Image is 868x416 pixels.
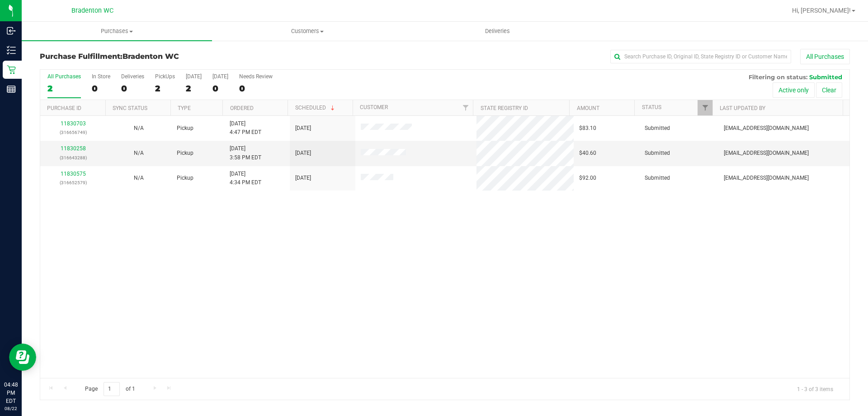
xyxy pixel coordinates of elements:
a: Type [178,105,191,111]
span: Not Applicable [134,125,144,131]
div: 0 [239,83,273,94]
span: [DATE] 4:34 PM EDT [230,170,261,187]
inline-svg: Retail [7,65,16,74]
div: Deliveries [121,73,144,80]
span: [DATE] 3:58 PM EDT [230,144,261,162]
button: All Purchases [800,49,850,64]
span: [DATE] 4:47 PM EDT [230,120,261,137]
span: Bradenton WC [71,7,113,14]
button: N/A [134,149,144,158]
a: 11830703 [61,120,86,127]
p: 08/22 [4,405,18,412]
span: 1 - 3 of 3 items [790,382,840,396]
div: PickUps [155,73,175,80]
span: Submitted [645,149,670,158]
span: $83.10 [579,124,596,133]
h3: Purchase Fulfillment: [40,53,310,61]
div: 2 [155,83,175,94]
span: Submitted [809,73,842,81]
div: 0 [121,83,144,94]
span: [DATE] [295,124,311,133]
iframe: Resource center [9,344,36,371]
a: Purchases [22,22,212,41]
div: Needs Review [239,73,273,80]
a: Deliveries [402,22,593,41]
span: Pickup [177,149,193,158]
span: Submitted [645,174,670,182]
span: Filtering on status: [749,73,807,81]
span: [EMAIL_ADDRESS][DOMAIN_NAME] [724,124,809,133]
a: 11830258 [61,145,86,152]
div: 2 [186,83,202,94]
span: $92.00 [579,174,596,182]
span: Submitted [645,124,670,133]
p: (316652579) [46,178,100,187]
div: 0 [92,83,110,94]
span: Not Applicable [134,175,144,181]
a: Filter [458,100,473,115]
div: [DATE] [212,73,228,80]
a: Ordered [230,105,254,111]
a: Status [642,104,661,110]
span: Bradenton WC [123,52,179,61]
span: Not Applicable [134,150,144,156]
div: [DATE] [186,73,202,80]
a: 11830575 [61,171,86,177]
a: Purchase ID [47,105,81,111]
button: Active only [773,82,815,98]
p: (316643288) [46,153,100,162]
a: Sync Status [113,105,147,111]
div: 0 [212,83,228,94]
a: Filter [698,100,712,115]
span: Page of 1 [77,382,142,396]
button: N/A [134,124,144,133]
a: Customers [212,22,402,41]
input: 1 [104,382,120,396]
a: Scheduled [295,105,336,111]
span: Pickup [177,174,193,182]
a: Customer [360,104,388,110]
span: Purchases [22,27,212,35]
span: [DATE] [295,174,311,182]
span: [DATE] [295,149,311,158]
div: In Store [92,73,110,80]
inline-svg: Inventory [7,46,16,55]
a: State Registry ID [481,105,528,111]
button: Clear [816,82,842,98]
button: N/A [134,174,144,182]
span: [EMAIL_ADDRESS][DOMAIN_NAME] [724,149,809,158]
p: (316656749) [46,128,100,137]
inline-svg: Reports [7,85,16,94]
a: Amount [577,105,599,111]
span: Customers [212,27,402,35]
span: Hi, [PERSON_NAME]! [792,7,851,14]
a: Last Updated By [720,105,765,111]
div: All Purchases [47,73,81,80]
span: $40.60 [579,149,596,158]
span: Deliveries [473,27,522,35]
input: Search Purchase ID, Original ID, State Registry ID or Customer Name... [610,50,791,63]
span: Pickup [177,124,193,133]
p: 04:48 PM EDT [4,381,18,405]
span: [EMAIL_ADDRESS][DOMAIN_NAME] [724,174,809,182]
div: 2 [47,83,81,94]
inline-svg: Inbound [7,26,16,35]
